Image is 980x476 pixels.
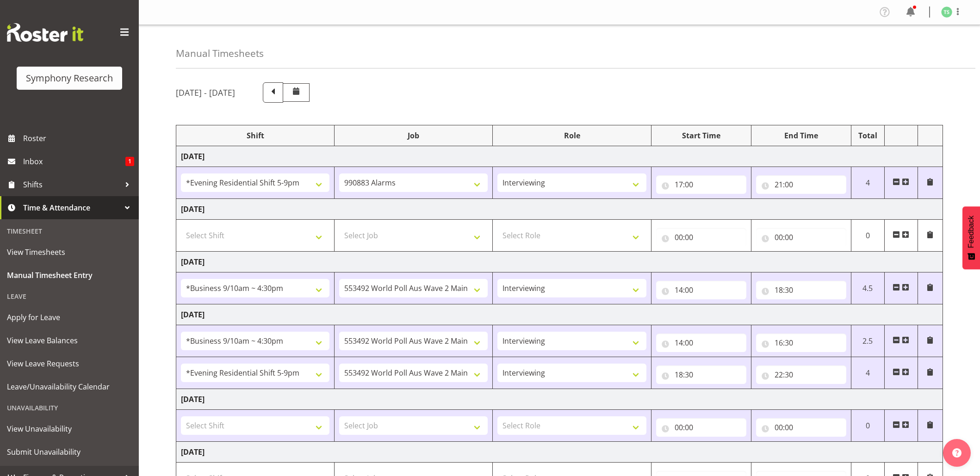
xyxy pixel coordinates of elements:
[176,304,943,325] td: [DATE]
[2,375,136,398] a: Leave/Unavailability Calendar
[756,418,846,437] input: Click to select...
[851,220,884,252] td: 0
[656,334,746,352] input: Click to select...
[26,71,113,85] div: Symphony Research
[23,131,134,145] span: Roster
[962,206,980,269] button: Feedback - Show survey
[851,357,884,389] td: 4
[2,306,136,329] a: Apply for Leave
[176,199,943,220] td: [DATE]
[7,334,132,347] span: View Leave Balances
[7,445,132,459] span: Submit Unavailability
[2,417,136,440] a: View Unavailability
[176,252,943,272] td: [DATE]
[7,245,132,259] span: View Timesheets
[656,281,746,299] input: Click to select...
[2,440,136,464] a: Submit Unavailability
[125,157,134,166] span: 1
[339,130,488,141] div: Job
[856,130,880,141] div: Total
[176,48,264,59] h4: Manual Timesheets
[2,264,136,287] a: Manual Timesheet Entry
[181,130,329,141] div: Shift
[967,216,975,248] span: Feedback
[756,334,846,352] input: Click to select...
[2,398,136,417] div: Unavailability
[2,241,136,264] a: View Timesheets
[756,281,846,299] input: Click to select...
[7,357,132,371] span: View Leave Requests
[851,410,884,442] td: 0
[851,272,884,304] td: 4.5
[656,175,746,194] input: Click to select...
[497,130,646,141] div: Role
[176,146,943,167] td: [DATE]
[2,329,136,352] a: View Leave Balances
[656,365,746,384] input: Click to select...
[23,155,125,168] span: Inbox
[7,310,132,324] span: Apply for Leave
[941,6,952,18] img: tanya-stebbing1954.jpg
[656,130,746,141] div: Start Time
[176,87,235,98] h5: [DATE] - [DATE]
[7,23,83,42] img: Rosterit website logo
[851,167,884,199] td: 4
[756,365,846,384] input: Click to select...
[2,222,136,241] div: Timesheet
[2,352,136,375] a: View Leave Requests
[176,389,943,410] td: [DATE]
[7,422,132,436] span: View Unavailability
[756,175,846,194] input: Click to select...
[7,380,132,394] span: Leave/Unavailability Calendar
[952,448,961,457] img: help-xxl-2.png
[23,178,120,192] span: Shifts
[2,287,136,306] div: Leave
[656,228,746,247] input: Click to select...
[7,268,132,282] span: Manual Timesheet Entry
[176,442,943,463] td: [DATE]
[756,130,846,141] div: End Time
[756,228,846,247] input: Click to select...
[23,201,120,215] span: Time & Attendance
[851,325,884,357] td: 2.5
[656,418,746,437] input: Click to select...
